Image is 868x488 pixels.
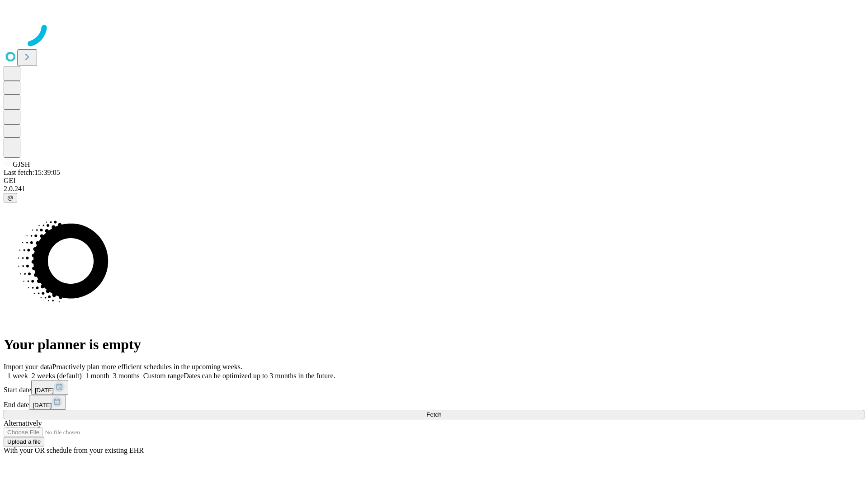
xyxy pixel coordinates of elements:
[4,185,864,193] div: 2.0.241
[4,410,864,419] button: Fetch
[426,411,441,418] span: Fetch
[7,372,28,380] span: 1 week
[4,169,60,176] span: Last fetch: 15:39:05
[4,446,144,454] span: With your OR schedule from your existing EHR
[32,372,82,380] span: 2 weeks (default)
[4,437,44,446] button: Upload a file
[4,395,864,410] div: End date
[4,363,52,371] span: Import your data
[143,372,184,380] span: Custom range
[4,336,864,353] h1: Your planner is empty
[4,193,17,202] button: @
[85,372,109,380] span: 1 month
[7,194,14,201] span: @
[33,402,52,408] span: [DATE]
[113,372,140,380] span: 3 months
[184,372,335,380] span: Dates can be optimized up to 3 months in the future.
[4,177,864,185] div: GEI
[4,380,864,395] div: Start date
[29,395,66,410] button: [DATE]
[35,387,54,394] span: [DATE]
[31,380,68,395] button: [DATE]
[13,160,30,168] span: GJSH
[4,419,42,427] span: Alternatively
[52,363,242,371] span: Proactively plan more efficient schedules in the upcoming weeks.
